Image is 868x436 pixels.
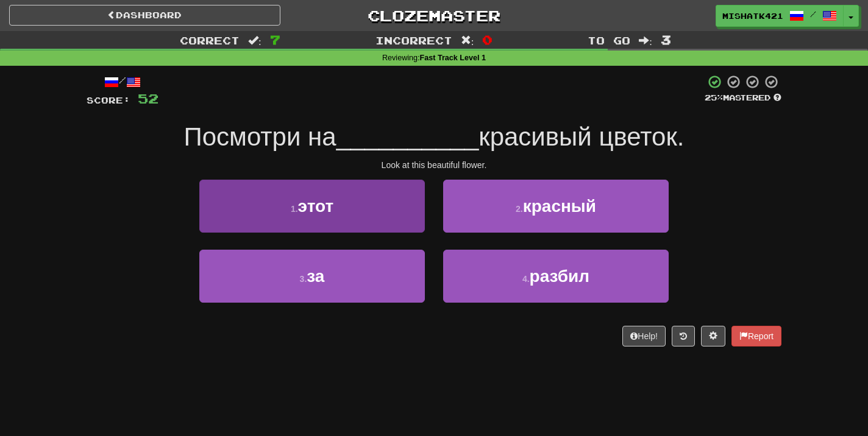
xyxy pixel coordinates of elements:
[443,250,669,303] button: 4.разбил
[87,159,781,171] div: Look at this beautiful flower.
[248,35,261,46] span: :
[307,267,324,286] span: за
[298,197,334,216] span: этот
[482,32,493,47] span: 0
[705,93,781,104] div: Mastered
[722,10,783,21] span: MishaTK421
[716,5,844,27] a: MishaTK421 /
[87,74,158,90] div: /
[299,5,570,26] a: Clozemaster
[731,326,781,346] button: Report
[810,10,816,18] span: /
[588,34,630,46] span: To go
[291,204,298,214] small: 1 .
[705,93,723,102] span: 25 %
[672,326,695,346] button: Round history (alt+y)
[199,250,425,303] button: 3.за
[270,32,280,47] span: 7
[530,267,590,286] span: разбил
[336,122,479,151] span: __________
[420,54,486,62] strong: Fast Track Level 1
[199,180,425,233] button: 1.этот
[461,35,474,46] span: :
[184,122,336,151] span: Посмотри на
[523,197,596,216] span: красный
[661,32,671,47] span: 3
[375,34,452,46] span: Incorrect
[180,34,240,46] span: Correct
[522,274,530,284] small: 4 .
[478,122,684,151] span: красивый цветок.
[516,204,523,214] small: 2 .
[138,91,158,106] span: 52
[443,180,669,233] button: 2.красный
[87,95,130,105] span: Score:
[9,5,280,26] a: Dashboard
[639,35,652,46] span: :
[300,274,307,284] small: 3 .
[622,326,666,346] button: Help!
